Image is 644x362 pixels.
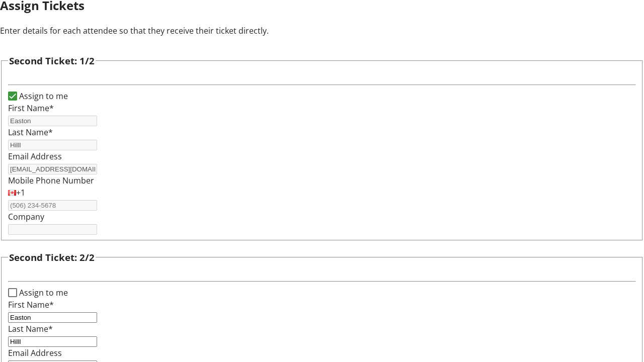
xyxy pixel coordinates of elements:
h3: Second Ticket: 2/2 [9,250,95,264]
label: Assign to me [17,287,68,299]
label: First Name* [8,299,54,310]
label: Last Name* [8,127,53,138]
input: (506) 234-5678 [8,200,97,211]
label: Last Name* [8,323,53,334]
label: Email Address [8,347,62,358]
label: Email Address [8,151,62,162]
h3: Second Ticket: 1/2 [9,54,95,68]
label: Company [8,211,44,222]
label: First Name* [8,103,54,114]
label: Mobile Phone Number [8,175,94,186]
label: Assign to me [17,90,68,102]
